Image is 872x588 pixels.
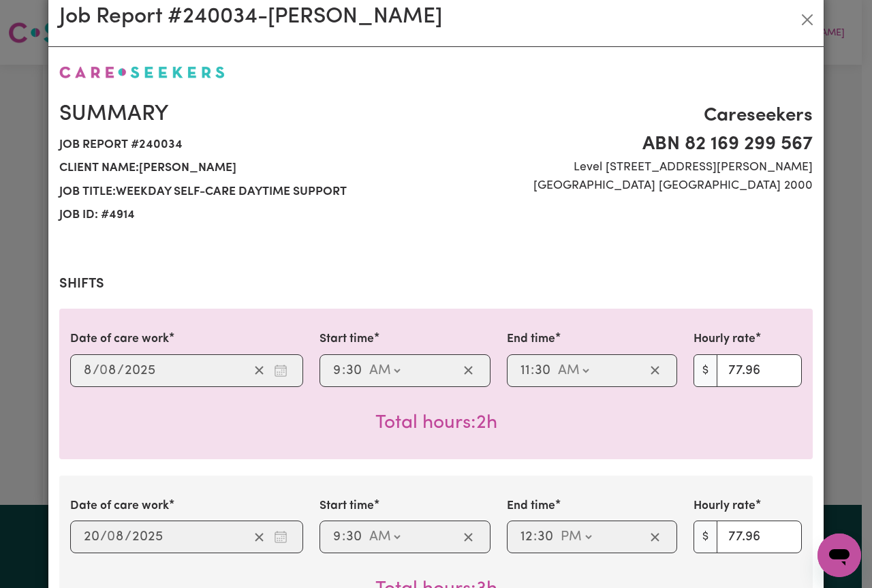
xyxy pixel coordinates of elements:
[537,527,554,547] input: --
[444,102,813,130] span: Careseekers
[320,330,374,348] label: Start time
[108,527,125,547] input: --
[332,527,342,547] input: --
[817,533,861,577] iframe: Button to launch messaging window
[694,497,756,515] label: Hourly rate
[59,276,813,292] h2: Shifts
[99,364,108,377] span: 0
[332,360,342,381] input: --
[59,204,428,227] span: Job ID: # 4914
[444,177,813,195] span: [GEOGRAPHIC_DATA] [GEOGRAPHIC_DATA] 2000
[533,529,537,544] span: :
[534,360,551,381] input: --
[59,66,225,78] img: Careseekers logo
[531,363,534,378] span: :
[507,497,555,515] label: End time
[270,527,292,547] button: Enter the date of care work
[117,363,124,378] span: /
[345,360,362,381] input: --
[694,354,717,387] span: $
[59,102,428,127] h2: Summary
[59,157,428,180] span: Client name: [PERSON_NAME]
[444,159,813,176] span: Level [STREET_ADDRESS][PERSON_NAME]
[270,360,292,381] button: Enter the date of care work
[796,9,818,31] button: Close
[520,360,531,381] input: --
[83,527,100,547] input: --
[320,497,374,515] label: Start time
[59,4,442,30] h2: Job Report # 240034 - [PERSON_NAME]
[444,130,813,159] span: ABN 82 169 299 567
[520,527,533,547] input: --
[694,521,717,553] span: $
[70,497,169,515] label: Date of care work
[694,330,756,348] label: Hourly rate
[107,530,115,544] span: 0
[249,360,270,381] button: Clear date
[59,134,428,157] span: Job report # 240034
[70,330,169,348] label: Date of care work
[249,527,270,547] button: Clear date
[100,529,107,544] span: /
[124,360,156,381] input: ----
[375,414,497,433] span: Total hours worked: 2 hours
[345,527,362,547] input: --
[342,529,345,544] span: :
[83,360,93,381] input: --
[100,360,117,381] input: --
[93,363,99,378] span: /
[125,529,131,544] span: /
[507,330,555,348] label: End time
[342,363,345,378] span: :
[59,181,428,204] span: Job title: Weekday self-care daytime support
[131,527,163,547] input: ----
